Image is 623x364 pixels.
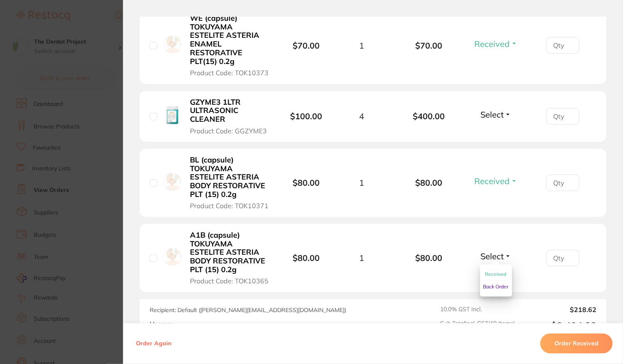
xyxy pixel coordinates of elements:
[440,306,515,313] span: 10.0 % GST Incl.
[395,253,462,263] b: $80.00
[150,306,346,314] span: Recipient: Default ( [PERSON_NAME][EMAIL_ADDRESS][DOMAIN_NAME] )
[546,108,579,125] input: Qty
[190,98,268,124] b: GZYME3 1LTR ULTRASONIC CLEANER
[163,106,181,124] img: GZYME3 1LTR ULTRASONIC CLEANER
[190,202,268,209] span: Product Code: TOK10371
[293,177,320,188] b: $80.00
[163,36,181,54] img: WE (capsule) TOKUYAMA ESTELITE ASTERIA ENAMEL RESTORATIVE PLT(15) 0.2g
[522,320,596,332] output: $2,404.82
[540,334,613,354] button: Order Received
[190,14,268,66] b: WE (capsule) TOKUYAMA ESTELITE ASTERIA ENAMEL RESTORATIVE PLT(15) 0.2g
[475,176,510,186] span: Received
[187,155,271,210] button: BL (capsule) TOKUYAMA ESTELITE ASTERIA BODY RESTORATIVE PLT (15) 0.2g Product Code: TOK10371
[187,98,271,135] button: GZYME3 1LTR ULTRASONIC CLEANER Product Code: GGZYME3
[522,306,596,313] output: $218.62
[475,39,510,49] span: Received
[485,271,507,277] span: Received
[440,320,515,332] span: Sub Total Incl. GST ( 10 Items)
[293,40,320,51] b: $70.00
[190,277,268,285] span: Product Code: TOK10365
[546,175,579,191] input: Qty
[187,14,271,77] button: WE (capsule) TOKUYAMA ESTELITE ASTERIA ENAMEL RESTORATIVE PLT(15) 0.2g Product Code: TOK10373
[395,41,462,50] b: $70.00
[190,156,268,199] b: BL (capsule) TOKUYAMA ESTELITE ASTERIA BODY RESTORATIVE PLT (15) 0.2g
[480,109,504,120] span: Select
[360,178,364,187] span: 1
[190,231,268,274] b: A1B (capsule) TOKUYAMA ESTELITE ASTERIA BODY RESTORATIVE PLT (15) 0.2g
[190,69,268,76] span: Product Code: TOK10373
[163,173,181,191] img: BL (capsule) TOKUYAMA ESTELITE ASTERIA BODY RESTORATIVE PLT (15) 0.2g
[190,127,267,135] span: Product Code: GGZYME3
[395,111,462,121] b: $400.00
[187,231,271,285] button: A1B (capsule) TOKUYAMA ESTELITE ASTERIA BODY RESTORATIVE PLT (15) 0.2g Product Code: TOK10365
[293,253,320,263] b: $80.00
[360,253,364,263] span: 1
[360,41,364,50] span: 1
[483,281,509,293] button: Back Order
[360,111,364,121] span: 4
[395,178,462,187] b: $80.00
[485,268,507,281] button: Received
[546,250,579,266] input: Qty
[150,320,175,327] label: Message:
[290,111,322,121] b: $100.00
[546,37,579,54] input: Qty
[478,251,514,261] button: Select
[483,284,509,290] span: Back Order
[478,109,514,120] button: Select
[163,248,181,266] img: A1B (capsule) TOKUYAMA ESTELITE ASTERIA BODY RESTORATIVE PLT (15) 0.2g
[472,39,520,49] button: Received
[480,251,504,261] span: Select
[472,176,520,186] button: Received
[133,340,174,347] button: Order Again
